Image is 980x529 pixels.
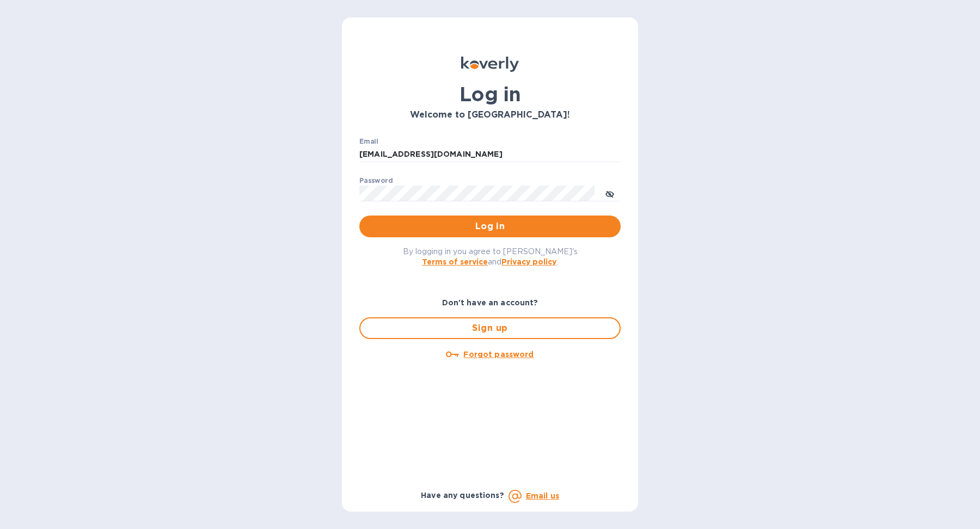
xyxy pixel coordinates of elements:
span: By logging in you agree to [PERSON_NAME]'s and . [403,247,578,266]
h3: Welcome to [GEOGRAPHIC_DATA]! [359,110,621,120]
button: Sign up [359,317,621,339]
span: Sign up [369,322,611,335]
button: Log in [359,216,621,237]
span: Log in [368,220,612,233]
a: Email us [526,491,559,500]
img: Koverly [461,57,519,72]
a: Terms of service [422,257,488,266]
b: Don't have an account? [442,298,538,307]
label: Password [359,177,393,184]
label: Email [359,138,378,145]
h1: Log in [359,83,621,106]
input: Enter email address [359,146,621,163]
b: Have any questions? [421,491,504,500]
button: toggle password visibility [599,182,621,204]
a: Privacy policy [501,257,556,266]
u: Forgot password [463,350,534,359]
